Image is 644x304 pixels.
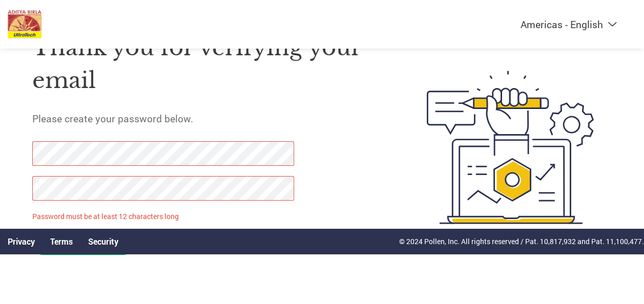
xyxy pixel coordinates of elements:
h1: Thank you for verifying your email [32,31,380,97]
h5: Please create your password below. [32,112,380,125]
a: Terms [50,236,73,247]
a: Security [88,236,118,247]
p: Password must be at least 12 characters long [32,211,297,222]
img: create-password [409,16,612,278]
img: UltraTech [8,10,41,38]
p: © 2024 Pollen, Inc. All rights reserved / Pat. 10,817,932 and Pat. 11,100,477. [399,236,644,247]
a: Privacy [8,236,35,247]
